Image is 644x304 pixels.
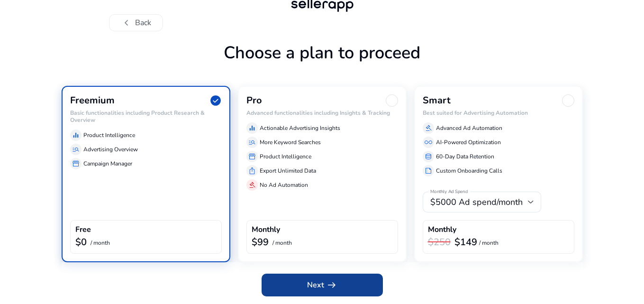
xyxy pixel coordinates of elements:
[246,110,398,116] h6: Advanced functionalities including Insights & Tracking
[307,279,337,291] span: Next
[260,166,316,175] p: Export Unlimited Data
[479,240,499,246] p: / month
[248,124,256,132] span: equalizer
[109,14,163,31] button: chevron_leftBack
[209,94,222,107] span: check_circle
[423,95,451,106] h3: Smart
[454,236,477,249] b: $149
[425,167,432,175] span: summarize
[272,240,292,246] p: / month
[423,110,574,116] h6: Best suited for Advertising Automation
[425,138,432,146] span: all_inclusive
[425,124,432,132] span: gavel
[260,152,311,161] p: Product Intelligence
[428,237,451,248] h3: $250
[430,189,468,195] mat-label: Monthly Ad Spend
[75,225,91,234] h4: Free
[252,236,269,249] b: $99
[72,131,80,139] span: equalizer
[252,225,280,234] h4: Monthly
[248,181,256,189] span: gavel
[83,131,135,139] p: Product Intelligence
[72,160,80,167] span: storefront
[70,110,222,123] h6: Basic functionalities including Product Research & Overview
[62,43,583,86] h1: Choose a plan to proceed
[72,146,80,153] span: manage_search
[83,145,138,154] p: Advertising Overview
[248,138,256,146] span: manage_search
[83,159,132,168] p: Campaign Manager
[436,138,501,147] p: AI-Powered Optimization
[121,17,132,28] span: chevron_left
[436,166,502,175] p: Custom Onboarding Calls
[248,167,256,175] span: ios_share
[425,153,432,160] span: database
[436,124,502,132] p: Advanced Ad Automation
[246,95,262,106] h3: Pro
[326,279,337,291] span: arrow_right_alt
[260,181,308,189] p: No Ad Automation
[70,95,115,106] h3: Freemium
[430,196,523,208] span: $5000 Ad spend/month
[428,225,456,234] h4: Monthly
[91,240,110,246] p: / month
[248,153,256,160] span: storefront
[260,124,340,132] p: Actionable Advertising Insights
[75,236,87,249] b: $0
[260,138,321,147] p: More Keyword Searches
[436,152,494,161] p: 60-Day Data Retention
[262,274,383,296] button: Nextarrow_right_alt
